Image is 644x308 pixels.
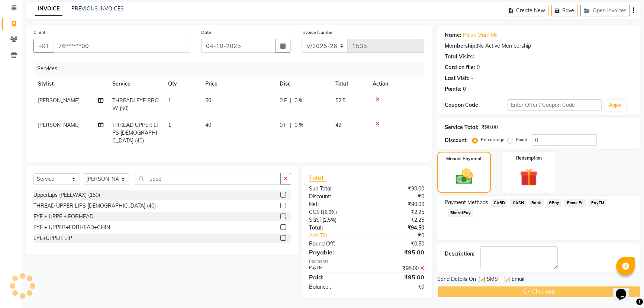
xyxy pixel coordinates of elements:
div: Paid: [303,273,367,282]
th: Service [108,76,164,92]
span: 2.5% [324,209,335,215]
span: 0 % [294,97,303,105]
div: - [471,74,473,82]
span: GPay [547,199,562,207]
button: Open Invoices [580,5,630,16]
button: Save [551,5,577,16]
div: Points: [445,85,461,93]
div: Name: [445,31,461,39]
label: Manual Payment [446,155,482,162]
div: Total Visits: [445,53,474,61]
button: Apply [605,100,626,111]
span: 50 [205,97,211,104]
div: THREAD UPPER LIPS [DEMOGRAPHIC_DATA] (40) [33,202,156,210]
img: _gift.svg [514,166,543,188]
div: Service Total: [445,123,479,131]
div: EYE+UPPER LIP [33,234,72,242]
th: Qty [164,76,201,92]
div: ( ) [303,216,367,224]
th: Disc [275,76,331,92]
div: ₹90.00 [367,185,430,193]
span: 2.5% [324,217,335,223]
div: Total: [303,224,367,232]
div: Coupon Code [445,101,508,109]
span: BharatPay [448,209,473,217]
input: Search or Scan [135,173,281,185]
div: Description: [445,250,474,258]
span: 1 [168,122,171,128]
span: SMS [487,275,498,285]
span: 40 [205,122,211,128]
div: ₹94.50 [367,224,430,232]
th: Price [201,76,275,92]
th: Total [331,76,368,92]
span: 0 % [294,121,303,129]
span: [PERSON_NAME] [38,97,80,104]
span: Total [309,174,326,182]
div: 0 [477,64,480,71]
span: SGST [309,216,322,223]
div: UpperLips (PEELWAX) (150) [33,191,100,199]
div: ₹2.25 [367,208,430,216]
a: INVOICE [35,2,62,16]
span: 0 F [280,97,287,105]
div: EYE + UPPER+FORHEAD+CHIN [33,224,110,231]
label: Fixed [516,136,527,143]
span: Payment Methods [445,199,488,206]
div: PayTM [303,264,367,272]
div: ( ) [303,208,367,216]
div: Card on file: [445,64,475,71]
a: Palak Mam 06 [463,31,497,39]
span: 42 [335,122,341,128]
input: Enter Offer / Coupon Code [508,99,602,111]
div: Payments [309,258,425,264]
div: Membership: [445,42,477,50]
div: Balance : [303,283,367,291]
label: Client [33,29,45,36]
span: 0 F [280,121,287,129]
div: Services [34,62,430,76]
div: Net: [303,200,367,208]
div: Last Visit: [445,74,470,82]
div: ₹95.00 [367,273,430,282]
div: ₹0 [377,232,430,240]
div: EYE + UPPE + FORHEAD [33,213,93,221]
label: Invoice Number [302,29,334,36]
div: 0 [463,85,466,93]
button: +91 [33,39,54,53]
div: No Active Membership [445,42,633,50]
span: [PERSON_NAME] [38,122,80,128]
input: Search by Name/Mobile/Email/Code [54,39,190,53]
div: ₹90.00 [367,200,430,208]
button: Create New [506,5,548,16]
a: Add Tip [303,232,377,240]
div: ₹2.25 [367,216,430,224]
span: THREAD UPPER LIPS [DEMOGRAPHIC_DATA] (40) [112,122,158,144]
span: 52.5 [335,97,345,104]
span: CARD [491,199,507,207]
div: Sub Total: [303,185,367,193]
div: Discount: [445,137,468,144]
div: Payable: [303,248,367,257]
div: ₹95.00 [367,248,430,257]
img: _cash.svg [450,167,478,186]
span: PayTM [589,199,606,207]
a: PREVIOUS INVOICES [71,5,124,12]
div: Discount: [303,193,367,200]
div: Round Off: [303,240,367,248]
span: | [290,97,292,105]
span: Send Details On [437,275,476,285]
span: Email [512,275,524,285]
div: ₹95.00 [367,264,430,272]
th: Action [368,76,424,92]
iframe: chat widget [613,278,637,301]
span: 1 [168,97,171,104]
span: PhonePe [564,199,586,207]
th: Stylist [33,76,108,92]
span: THREADI EYE BROW (50) [112,97,159,112]
label: Percentage [481,136,505,143]
label: Redemption [516,155,542,161]
span: | [290,121,292,129]
div: ₹0 [367,193,430,200]
span: Bank [529,199,544,207]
